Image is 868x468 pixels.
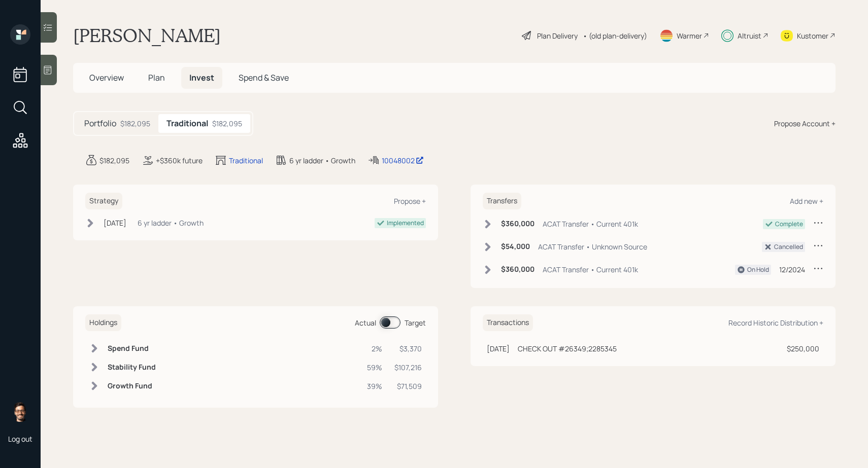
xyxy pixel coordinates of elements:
h6: Spend Fund [108,344,156,353]
div: Complete [775,220,803,229]
h6: $360,000 [501,220,535,228]
div: ACAT Transfer • Current 401k [543,264,638,275]
div: On Hold [747,265,769,274]
h6: $54,000 [501,242,530,251]
div: [DATE] [104,218,126,228]
div: 10048002 [382,155,424,166]
div: Plan Delivery [537,30,578,41]
div: Log out [8,434,32,444]
div: Traditional [229,155,263,166]
h6: $360,000 [501,265,535,274]
div: 2% [367,343,382,354]
div: 12/2024 [779,264,805,275]
div: $71,509 [394,381,422,391]
div: Add new + [790,196,823,206]
span: Plan [148,72,165,83]
div: [DATE] [487,343,510,354]
div: $107,216 [394,362,422,373]
img: sami-boghos-headshot.png [10,402,30,422]
h6: Transactions [483,314,533,331]
div: Record Historic Distribution + [728,318,823,328]
div: $250,000 [787,343,819,354]
span: Invest [189,72,214,83]
h6: Strategy [85,193,122,209]
div: Target [405,317,426,328]
span: Overview [89,72,124,83]
div: $182,095 [99,155,129,166]
div: ACAT Transfer • Unknown Source [538,241,647,252]
h6: Stability Fund [108,363,156,372]
h6: Transfers [483,193,521,209]
h1: [PERSON_NAME] [73,24,221,47]
div: Cancelled [774,242,803,251]
div: Altruist [738,30,761,41]
div: 6 yr ladder • Growth [289,155,355,166]
div: • (old plan-delivery) [583,30,647,41]
div: Kustomer [797,30,828,41]
div: 6 yr ladder • Growth [138,218,204,228]
h6: Growth Fund [108,382,156,390]
div: 39% [367,381,382,391]
div: ACAT Transfer • Current 401k [543,219,638,229]
div: Propose Account + [774,118,836,129]
div: $3,370 [394,343,422,354]
h5: Traditional [166,119,208,128]
div: Propose + [394,196,426,206]
div: Implemented [387,219,424,228]
div: Warmer [677,30,702,41]
span: Spend & Save [239,72,289,83]
h5: Portfolio [84,119,116,128]
h6: Holdings [85,314,121,331]
div: +$360k future [156,155,203,166]
div: $182,095 [212,118,242,129]
div: 59% [367,362,382,373]
div: Actual [355,317,376,328]
div: CHECK OUT #26349;2285345 [518,343,617,354]
div: $182,095 [120,118,150,129]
